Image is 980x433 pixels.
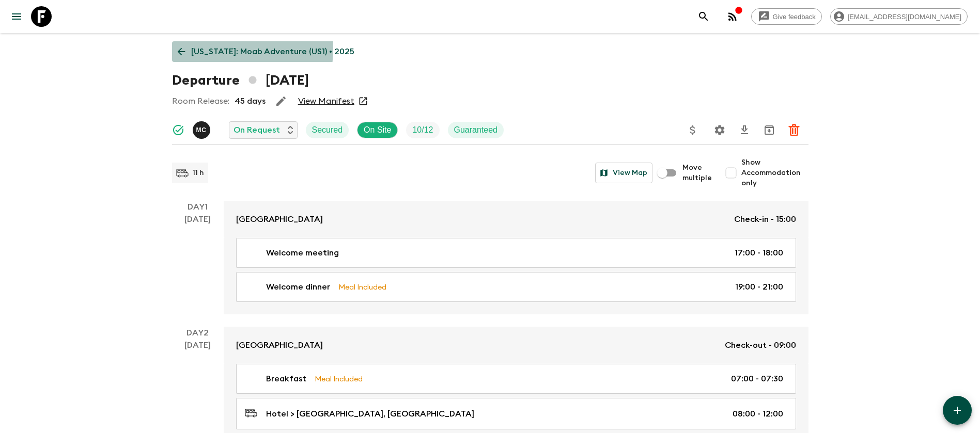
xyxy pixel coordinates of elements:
[184,213,211,314] div: [DATE]
[741,157,808,188] span: Show Accommodation only
[759,120,780,140] button: Archive (Completed, Cancelled or Unsynced Departures only)
[731,373,783,385] p: 07:00 - 07:30
[236,213,323,226] p: [GEOGRAPHIC_DATA]
[734,213,796,226] p: Check-in - 15:00
[193,121,212,139] button: MC
[734,120,755,140] button: Download CSV
[406,122,439,138] div: Trip Fill
[751,8,822,25] a: Give feedback
[767,13,821,21] span: Give feedback
[842,13,967,21] span: [EMAIL_ADDRESS][DOMAIN_NAME]
[312,124,343,136] p: Secured
[193,168,204,178] p: 11 h
[193,124,212,133] span: Megan Chinworth
[357,122,398,138] div: On Site
[735,281,783,293] p: 19:00 - 21:00
[172,70,309,91] h1: Departure [DATE]
[172,124,184,136] svg: Synced Successfully
[266,247,339,259] p: Welcome meeting
[236,339,323,351] p: [GEOGRAPHIC_DATA]
[234,124,280,136] p: On Request
[266,408,474,420] p: Hotel > [GEOGRAPHIC_DATA], [GEOGRAPHIC_DATA]
[172,327,224,339] p: Day 2
[315,373,363,384] p: Meal Included
[266,373,306,385] p: Breakfast
[595,163,652,183] button: View Map
[172,201,224,213] p: Day 1
[235,95,266,107] p: 45 days
[338,281,386,293] p: Meal Included
[172,95,229,107] p: Room Release:
[224,201,808,238] a: [GEOGRAPHIC_DATA]Check-in - 15:00
[830,8,968,25] div: [EMAIL_ADDRESS][DOMAIN_NAME]
[266,281,330,293] p: Welcome dinner
[733,408,783,420] p: 08:00 - 12:00
[709,120,730,140] button: Settings
[735,247,783,259] p: 17:00 - 18:00
[172,41,360,62] a: [US_STATE]: Moab Adventure (US1) • 2025
[196,126,207,134] p: M C
[236,272,796,302] a: Welcome dinnerMeal Included19:00 - 21:00
[236,364,796,394] a: BreakfastMeal Included07:00 - 07:30
[191,45,354,58] p: [US_STATE]: Moab Adventure (US1) • 2025
[682,163,712,183] span: Move multiple
[682,120,703,140] button: Update Price, Early Bird Discount and Costs
[236,238,796,268] a: Welcome meeting17:00 - 18:00
[454,124,498,136] p: Guaranteed
[6,6,27,27] button: menu
[236,398,796,429] a: Hotel > [GEOGRAPHIC_DATA], [GEOGRAPHIC_DATA]08:00 - 12:00
[306,122,349,138] div: Secured
[412,124,433,136] p: 10 / 12
[725,339,796,351] p: Check-out - 09:00
[364,124,391,136] p: On Site
[784,120,804,140] button: Delete
[693,6,714,27] button: search adventures
[224,327,808,364] a: [GEOGRAPHIC_DATA]Check-out - 09:00
[298,96,354,106] a: View Manifest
